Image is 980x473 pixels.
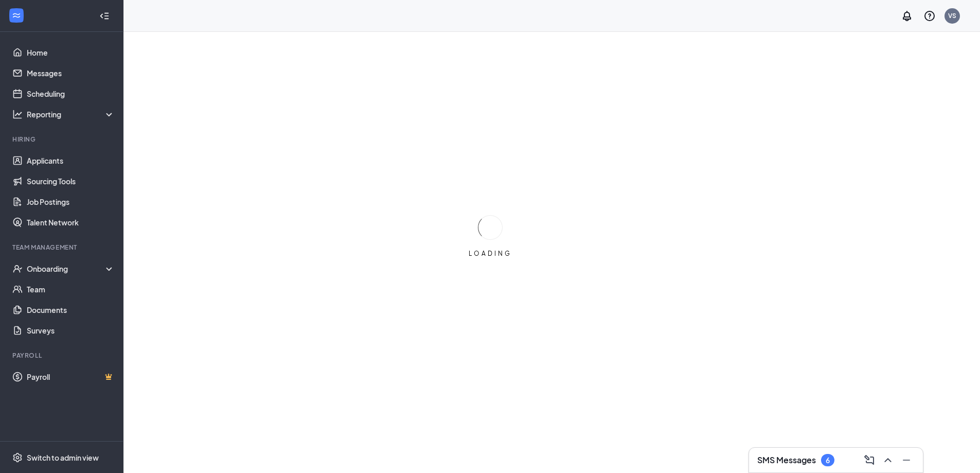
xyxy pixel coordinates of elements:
[882,454,894,466] svg: ChevronUp
[27,212,115,233] a: Talent Network
[27,191,115,212] a: Job Postings
[27,366,115,387] a: PayrollCrown
[861,452,878,468] button: ComposeMessage
[11,10,22,21] svg: WorkstreamLogo
[27,171,115,191] a: Sourcing Tools
[27,109,115,119] div: Reporting
[27,264,106,274] div: Onboarding
[465,249,516,258] div: LOADING
[12,264,23,274] svg: UserCheck
[880,452,896,468] button: ChevronUp
[27,452,99,463] div: Switch to admin view
[12,243,113,252] div: Team Management
[99,11,110,21] svg: Collapse
[12,135,113,144] div: Hiring
[27,320,115,341] a: Surveys
[27,150,115,171] a: Applicants
[901,10,913,22] svg: Notifications
[900,454,913,466] svg: Minimize
[27,42,115,63] a: Home
[27,300,115,320] a: Documents
[27,279,115,300] a: Team
[27,63,115,83] a: Messages
[923,10,936,22] svg: QuestionInfo
[12,351,113,360] div: Payroll
[826,456,830,465] div: 6
[948,11,956,20] div: VS
[757,454,816,466] h3: SMS Messages
[12,452,23,463] svg: Settings
[863,454,876,466] svg: ComposeMessage
[27,83,115,104] a: Scheduling
[898,452,915,468] button: Minimize
[12,109,23,119] svg: Analysis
